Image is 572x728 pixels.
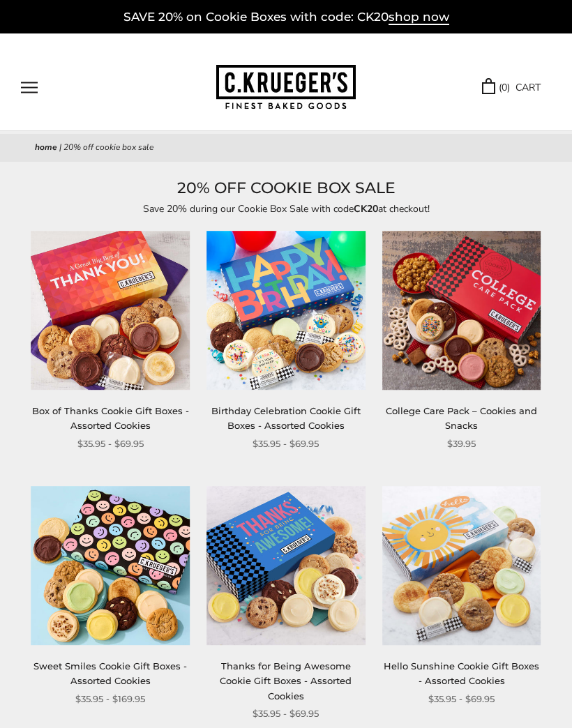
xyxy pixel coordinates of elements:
[35,201,537,217] p: Save 20% during our Cookie Box Sale with code at checkout!
[31,486,190,645] img: Sweet Smiles Cookie Gift Boxes - Assorted Cookies
[447,437,476,451] span: $39.95
[384,660,539,686] a: Hello Sunshine Cookie Gift Boxes - Assorted Cookies
[33,660,187,686] a: Sweet Smiles Cookie Gift Boxes - Assorted Cookies
[211,405,361,431] a: Birthday Celebration Cookie Gift Boxes - Assorted Cookies
[59,142,61,153] span: |
[63,142,153,153] span: 20% OFF COOKIE BOX SALE
[75,692,145,706] span: $35.95 - $169.95
[382,486,541,645] img: Hello Sunshine Cookie Gift Boxes - Assorted Cookies
[31,231,190,390] img: Box of Thanks Cookie Gift Boxes - Assorted Cookies
[382,231,541,390] img: College Care Pack – Cookies and Snacks
[216,65,356,110] img: C.KRUEGER'S
[253,437,319,451] span: $35.95 - $69.95
[386,405,537,431] a: College Care Pack – Cookies and Snacks
[206,486,366,645] img: Thanks for Being Awesome Cookie Gift Boxes - Assorted Cookies
[77,437,144,451] span: $35.95 - $69.95
[35,141,537,155] nav: breadcrumbs
[21,82,38,93] button: Open navigation
[123,10,449,25] a: SAVE 20% on Cookie Boxes with code: CK20shop now
[35,176,537,201] h1: 20% OFF COOKIE BOX SALE
[354,202,378,215] strong: CK20
[482,79,541,96] a: (0) CART
[220,660,352,702] a: Thanks for Being Awesome Cookie Gift Boxes - Assorted Cookies
[32,405,189,431] a: Box of Thanks Cookie Gift Boxes - Assorted Cookies
[389,10,449,25] span: shop now
[253,706,319,721] span: $35.95 - $69.95
[35,142,57,153] a: Home
[206,231,366,390] img: Birthday Celebration Cookie Gift Boxes - Assorted Cookies
[428,692,495,706] span: $35.95 - $69.95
